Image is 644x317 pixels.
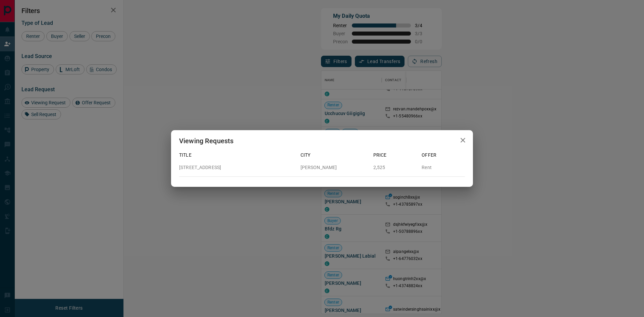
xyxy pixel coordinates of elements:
p: Title [179,152,295,159]
p: Price [373,152,417,159]
p: City [301,152,368,159]
p: Offer [422,152,465,159]
p: [PERSON_NAME] [301,164,368,171]
p: [STREET_ADDRESS] [179,164,295,171]
h2: Viewing Requests [171,130,241,152]
p: Rent [422,164,465,171]
p: 2,525 [373,164,417,171]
